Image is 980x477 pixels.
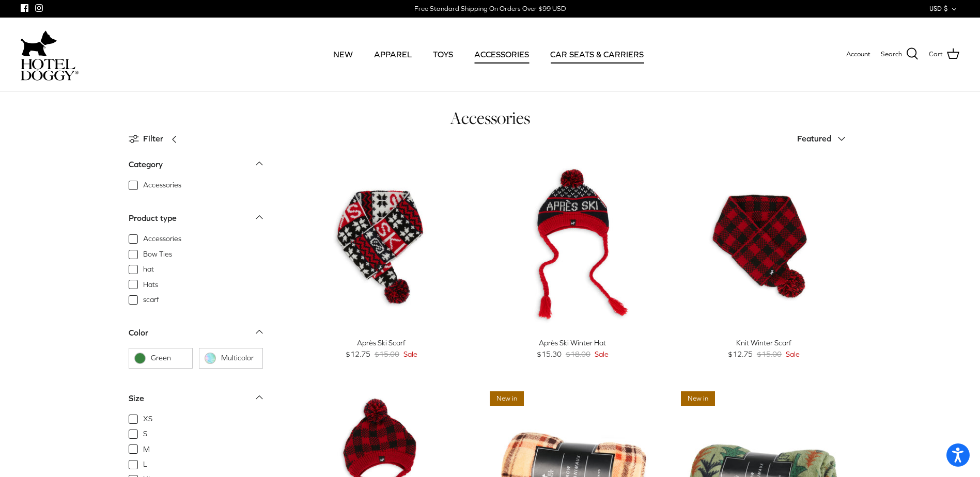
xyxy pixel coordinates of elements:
span: $18.00 [566,348,590,360]
div: Knit Winter Scarf [676,337,851,348]
a: TOYS [424,37,462,72]
span: M [143,444,150,455]
span: $12.75 [728,348,753,360]
span: $12.75 [346,348,370,360]
div: Après Ski Scarf [294,337,470,348]
span: Green [151,353,187,363]
span: Featured [797,134,831,143]
span: S [143,429,147,439]
span: 15% off [299,162,336,177]
a: Account [846,49,870,60]
span: Multicolor [221,353,257,363]
a: ACCESSORIES [465,37,538,72]
span: Account [846,50,870,58]
span: Sale [403,348,417,360]
a: Filter [129,126,184,151]
img: dog-icon.svg [21,28,57,59]
span: Accessories [143,234,181,244]
a: Category [129,156,263,180]
div: Après Ski Winter Hat [485,337,660,348]
span: L [143,459,147,470]
a: Après Ski Scarf [294,156,470,332]
a: Après Ski Scarf $12.75 $15.00 Sale [294,337,470,360]
span: Sale [595,348,609,360]
span: Cart [929,49,943,60]
div: Color [129,326,148,340]
a: Facebook [21,4,28,12]
a: hoteldoggycom [21,28,79,81]
a: Knit Winter Scarf $12.75 $15.00 Sale [676,337,851,360]
span: Accessories [143,180,181,190]
div: Free Standard Shipping On Orders Over $99 USD [414,4,566,13]
span: Bow Ties [143,249,172,260]
a: Product type [129,210,263,233]
span: Filter [143,132,163,146]
span: $15.00 [375,348,399,360]
span: hat [143,264,154,275]
a: Cart [929,47,959,61]
span: 15% off [681,162,718,177]
a: Color [129,325,263,348]
span: $15.00 [757,348,782,360]
span: 15% off [490,162,526,177]
div: Category [129,158,163,171]
a: APPAREL [365,37,421,72]
div: Product type [129,212,177,225]
span: Search [881,49,902,60]
a: Free Standard Shipping On Orders Over $99 USD [414,1,566,17]
a: Instagram [35,4,43,12]
a: Knit Winter Scarf [676,156,851,332]
span: Sale [786,348,800,360]
a: NEW [324,37,362,72]
a: Size [129,390,263,414]
span: 15% off [299,391,336,406]
span: $15.30 [537,348,562,360]
button: Featured [797,128,852,150]
span: New in [681,391,715,406]
span: New in [490,391,524,406]
a: Search [881,47,919,61]
span: scarf [143,295,159,305]
span: XS [143,414,152,424]
a: Après Ski Winter Hat [485,156,660,332]
img: hoteldoggycom [21,59,79,81]
h1: Accessories [129,107,852,129]
span: Hats [143,280,158,290]
div: Size [129,392,144,405]
div: Primary navigation [153,37,823,72]
a: Après Ski Winter Hat $15.30 $18.00 Sale [485,337,660,360]
a: CAR SEATS & CARRIERS [541,37,653,72]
